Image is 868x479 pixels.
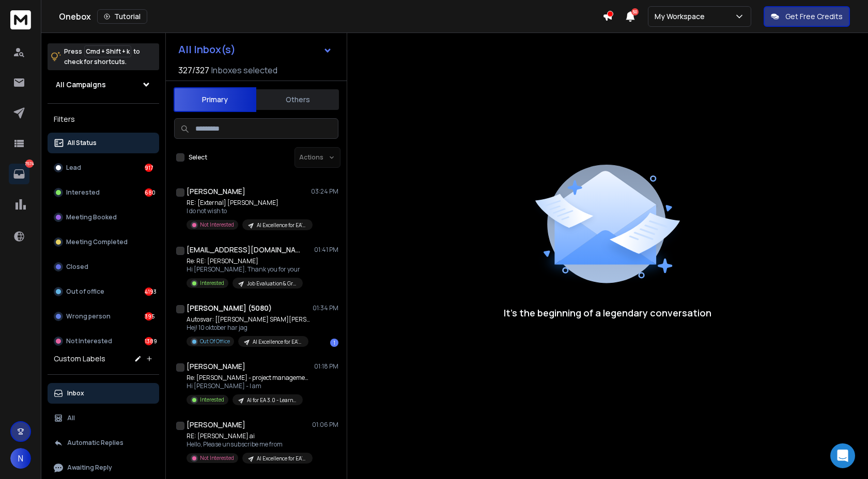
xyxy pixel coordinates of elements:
p: Interested [200,279,224,287]
button: All Inbox(s) [170,39,340,60]
p: Autosvar: [[PERSON_NAME] SPAM][PERSON_NAME] - [187,315,311,324]
p: All [67,414,75,422]
span: Cmd + Shift + k [84,45,131,57]
h1: [EMAIL_ADDRESS][DOMAIN_NAME] [187,245,300,255]
p: Wrong person [66,312,111,321]
a: 7574 [9,164,29,184]
h3: Filters [48,112,159,126]
h1: [PERSON_NAME] [187,420,245,430]
p: 01:18 PM [314,362,338,371]
p: AI Excellence for EA's - Keynotive [257,455,306,462]
h1: All Inbox(s) [178,44,236,55]
span: 50 [631,8,639,15]
p: AI for EA 3.0 - Learnova [247,396,297,404]
button: N [10,448,31,469]
div: Open Intercom Messenger [830,443,855,468]
button: Primary [174,87,256,112]
p: 01:41 PM [314,246,338,254]
button: Automatic Replies [48,433,159,453]
button: Lead917 [48,157,159,178]
button: Awaiting Reply [48,457,159,478]
p: Hello, Please unsubscribe me from [187,440,311,449]
p: Closed [66,263,88,271]
p: Interested [200,396,224,404]
p: My Workspace [655,11,709,22]
p: 01:34 PM [313,304,338,312]
p: Hi [PERSON_NAME], Thank you for your [187,265,303,274]
button: Closed [48,257,159,277]
button: Wrong person395 [48,306,159,327]
button: Meeting Completed [48,232,159,252]
div: 680 [145,188,153,197]
button: Others [256,88,339,111]
p: Get Free Credits [785,11,843,22]
button: All [48,408,159,428]
p: Re: RE: [PERSON_NAME] [187,257,303,265]
button: Get Free Credits [764,6,850,27]
span: 327 / 327 [178,64,209,76]
button: Tutorial [97,9,147,24]
p: It’s the beginning of a legendary conversation [504,306,711,320]
div: 917 [145,164,153,172]
p: Not Interested [200,221,234,229]
p: Automatic Replies [67,439,123,447]
button: Inbox [48,383,159,404]
p: RE: [External] [PERSON_NAME] [187,199,311,207]
p: Hi [PERSON_NAME] - I am [187,382,311,390]
div: 395 [145,312,153,321]
p: Out Of Office [200,338,230,345]
p: Out of office [66,288,104,296]
p: Meeting Booked [66,213,117,221]
h1: [PERSON_NAME] (5080) [187,303,272,313]
p: RE: [PERSON_NAME] ai [187,432,311,440]
div: Onebox [59,9,602,24]
p: AI Excellence for EA's - Keynotive [257,221,306,229]
p: Re: [PERSON_NAME] - project management [187,374,311,382]
p: All Status [67,139,97,147]
p: Not Interested [66,337,112,345]
button: Interested680 [48,182,159,203]
div: 1 [330,339,338,347]
h3: Custom Labels [54,354,105,364]
p: Job Evaluation & Grades 3.0 - Keynotive [247,280,297,288]
div: 1389 [145,337,153,345]
label: Select [189,153,207,162]
h3: Inboxes selected [211,64,277,76]
button: Out of office4193 [48,281,159,302]
p: Hej! 10 oktober har jag [187,324,311,332]
button: All Status [48,133,159,153]
p: 03:24 PM [311,187,338,196]
p: 01:06 PM [312,421,338,429]
p: AI Excellence for EA's - Keynotive [253,338,302,346]
div: 4193 [145,288,153,296]
button: All Campaigns [48,74,159,95]
h1: [PERSON_NAME] [187,186,245,197]
button: Meeting Booked [48,207,159,228]
p: Inbox [67,389,84,397]
p: Lead [66,164,81,172]
p: 7574 [25,159,34,168]
p: I do not wish to [187,207,311,215]
h1: All Campaigns [56,79,106,90]
p: Not Interested [200,454,234,462]
p: Press to check for shortcuts. [64,46,140,67]
button: Not Interested1389 [48,331,159,352]
p: Awaiting Reply [67,464,112,472]
p: Meeting Completed [66,238,128,246]
h1: [PERSON_NAME] [187,361,245,372]
p: Interested [66,188,100,197]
